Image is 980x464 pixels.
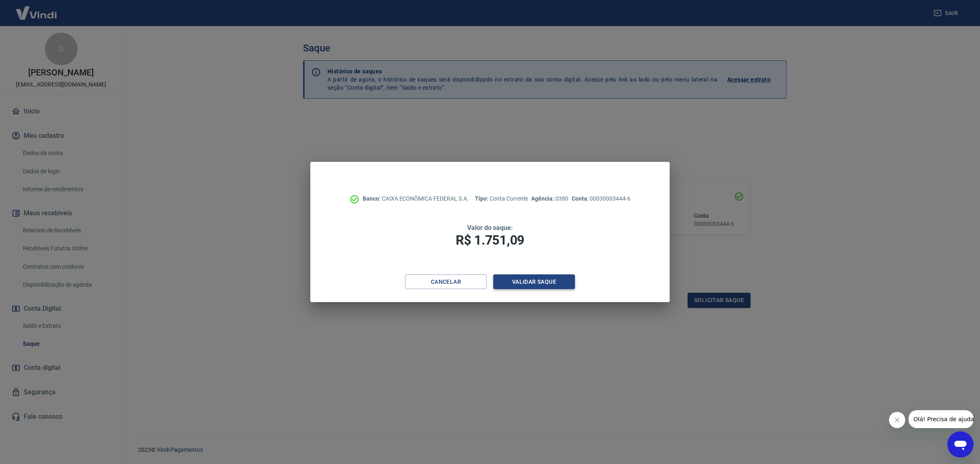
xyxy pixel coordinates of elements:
span: R$ 1.751,09 [456,232,524,248]
p: CAIXA ECONÔMICA FEDERAL S.A. [363,194,468,203]
p: 0380 [531,194,568,203]
span: Tipo: [475,195,490,202]
span: Agência: [531,195,555,202]
span: Conta: [572,195,590,202]
button: Validar saque [493,274,575,289]
span: Banco: [363,195,382,202]
p: 00030003444-6 [572,194,630,203]
span: Olá! Precisa de ajuda? [5,6,69,12]
iframe: Fechar mensagem [889,412,905,428]
button: Cancelar [405,274,487,289]
span: Valor do saque: [467,224,513,232]
p: Conta Corrente [475,194,528,203]
iframe: Botão para abrir a janela de mensagens [947,431,973,457]
iframe: Mensagem da empresa [909,410,973,428]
